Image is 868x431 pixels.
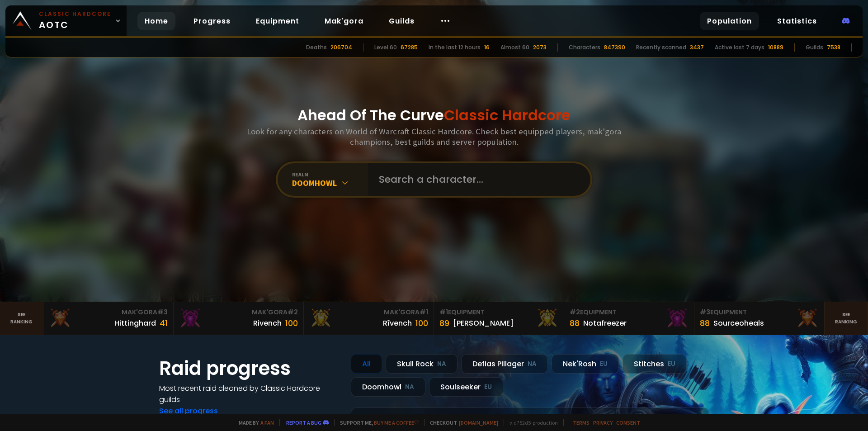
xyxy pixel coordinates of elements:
[484,383,492,392] small: EU
[600,360,608,369] small: EU
[292,178,368,188] div: Doomhowl
[552,354,619,374] div: Nek'Rosh
[114,317,156,329] div: Hittinghard
[49,308,168,317] div: Mak'Gora
[500,43,529,52] div: Almost 60
[713,317,764,329] div: Sourceoheals
[5,5,127,36] a: Classic HardcoreAOTC
[570,317,580,329] div: 88
[439,317,449,329] div: 89
[317,12,371,30] a: Mak'gora
[401,43,418,52] div: 67285
[351,354,382,374] div: All
[459,419,498,426] a: [DOMAIN_NAME]
[288,308,298,317] span: # 2
[157,308,168,317] span: # 3
[243,126,625,147] h3: Look for any characters on World of Warcraft Classic Hardcore. Check best equipped players, mak'g...
[420,308,428,317] span: # 1
[825,302,868,335] a: Seeranking
[604,43,625,52] div: 847390
[700,308,710,317] span: # 3
[636,43,686,52] div: Recently scanned
[160,317,168,329] div: 41
[405,383,414,392] small: NA
[174,302,304,335] a: Mak'Gora#2Rivench100
[179,308,298,317] div: Mak'Gora
[569,43,600,52] div: Characters
[694,302,825,335] a: #3Equipment88Sourceoheals
[233,419,274,426] span: Made by
[570,308,689,317] div: Equipment
[159,354,340,383] h1: Raid progress
[260,419,274,426] a: a fan
[453,317,514,329] div: [PERSON_NAME]
[770,12,824,30] a: Statistics
[159,406,218,416] a: See all progress
[564,302,694,335] a: #2Equipment88Notafreezer
[700,308,819,317] div: Equipment
[351,377,425,397] div: Doomhowl
[593,419,613,426] a: Privacy
[700,317,710,329] div: 88
[439,308,448,317] span: # 1
[623,354,687,374] div: Stitches
[715,43,764,52] div: Active last 7 days
[573,419,590,426] a: Terms
[39,10,111,18] small: Classic Hardcore
[39,10,111,32] span: AOTC
[43,302,174,335] a: Mak'Gora#3Hittinghard41
[700,12,759,30] a: Population
[429,377,503,397] div: Soulseeker
[186,12,238,30] a: Progress
[429,43,481,52] div: In the last 12 hours
[159,383,340,405] h4: Most recent raid cleaned by Classic Hardcore guilds
[292,171,368,178] div: realm
[768,43,783,52] div: 10889
[533,43,547,52] div: 2073
[415,317,428,329] div: 100
[444,105,571,125] span: Classic Hardcore
[334,419,419,426] span: Support me,
[806,43,823,52] div: Guilds
[304,302,434,335] a: Mak'Gora#1Rîvench100
[330,43,352,52] div: 206704
[249,12,307,30] a: Equipment
[484,43,490,52] div: 16
[373,163,580,196] input: Search a character...
[690,43,704,52] div: 3437
[309,308,428,317] div: Mak'Gora
[286,419,321,426] a: Report a bug
[137,12,175,30] a: Home
[382,12,422,30] a: Guilds
[437,360,446,369] small: NA
[668,360,675,369] small: EU
[306,43,327,52] div: Deaths
[297,104,571,126] h1: Ahead Of The Curve
[253,317,282,329] div: Rivench
[616,419,640,426] a: Consent
[827,43,840,52] div: 7538
[383,317,412,329] div: Rîvench
[461,354,548,374] div: Defias Pillager
[285,317,298,329] div: 100
[386,354,458,374] div: Skull Rock
[424,419,498,426] span: Checkout
[374,43,397,52] div: Level 60
[504,419,558,426] span: v. d752d5 - production
[374,419,419,426] a: Buy me a coffee
[570,308,580,317] span: # 2
[528,360,537,369] small: NA
[583,317,627,329] div: Notafreezer
[434,302,564,335] a: #1Equipment89[PERSON_NAME]
[439,308,558,317] div: Equipment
